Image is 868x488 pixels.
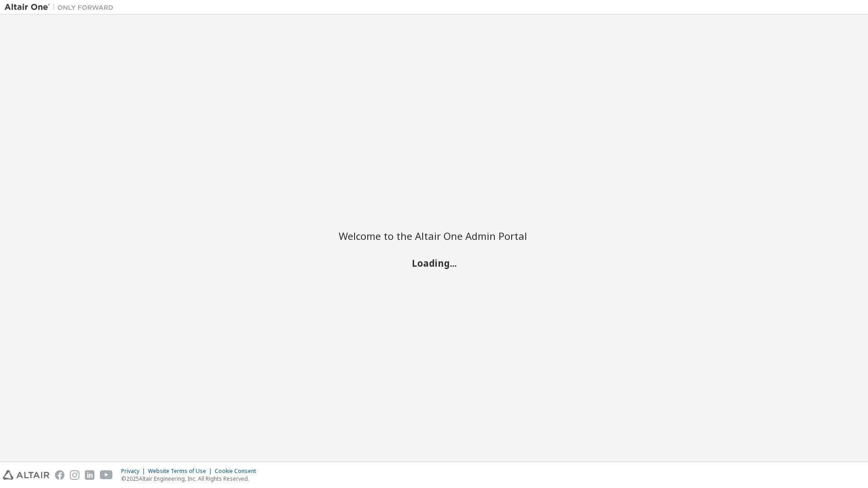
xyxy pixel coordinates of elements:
img: facebook.svg [55,470,64,480]
h2: Welcome to the Altair One Admin Portal [339,229,529,242]
div: Website Terms of Use [148,468,215,475]
img: altair_logo.svg [3,470,49,480]
img: linkedin.svg [85,470,94,480]
h2: Loading... [339,257,529,269]
img: instagram.svg [70,470,79,480]
div: Cookie Consent [215,468,261,475]
div: Privacy [121,468,148,475]
img: youtube.svg [100,470,113,480]
p: © 2025 Altair Engineering, Inc. All Rights Reserved. [121,475,261,483]
img: Altair One [5,3,118,12]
